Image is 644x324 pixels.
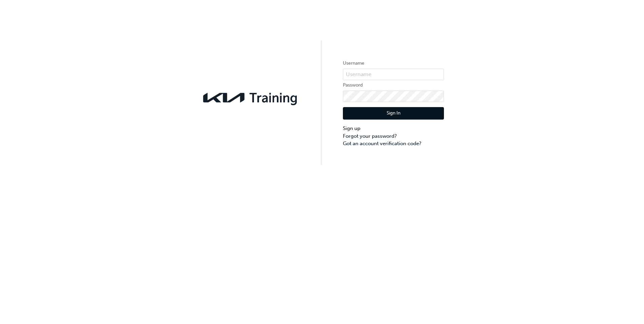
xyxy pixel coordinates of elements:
img: kia-training [200,89,301,107]
input: Username [343,69,444,80]
label: Password [343,81,444,89]
a: Forgot your password? [343,132,444,140]
a: Got an account verification code? [343,140,444,148]
a: Sign up [343,125,444,132]
label: Username [343,59,444,67]
button: Sign In [343,107,444,120]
